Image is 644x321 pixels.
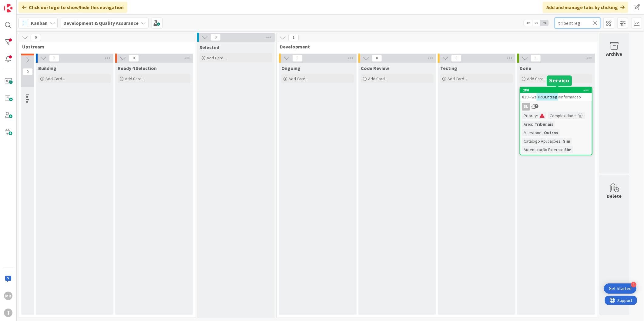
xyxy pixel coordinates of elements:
[607,192,622,200] div: Delete
[561,138,562,144] span: :
[38,65,56,71] span: Building
[18,2,127,13] div: Click our logo to show/hide this navigation
[524,20,532,26] span: 1x
[200,44,219,50] span: Selected
[522,129,542,136] div: Milestone
[4,4,12,12] img: Visit kanbanzone.com
[563,146,573,153] div: Sim
[22,68,33,75] span: 0
[631,282,636,287] div: 4
[604,283,636,294] div: Open Get Started checklist, remaining modules: 4
[558,94,581,100] span: aInformacao
[292,55,303,62] span: 0
[535,104,538,108] span: 9
[562,146,563,153] span: :
[542,129,542,136] span: :
[609,286,632,292] div: Get Started
[522,138,561,144] div: Catalogo Aplicações
[288,34,299,41] span: 1
[440,65,457,71] span: Testing
[368,76,387,81] span: Add Card...
[576,112,577,119] span: :
[31,19,48,27] span: Kanban
[451,55,461,62] span: 0
[522,121,532,127] div: Area
[49,55,59,62] span: 0
[537,93,558,100] mark: TRIBEntreg
[372,55,382,62] span: 0
[520,65,531,71] span: Done
[527,76,546,81] span: Add Card...
[543,2,628,13] div: Add and manage tabs by clicking
[63,20,139,26] b: Development & Quality Assurance
[289,76,308,81] span: Add Card...
[522,103,530,111] div: SL
[520,87,592,155] a: 280819 - wsTRIBEntregaInformacaoSLPriority:Complexidade:Area:TribunaisMilestone:OutrosCatalogo Ap...
[118,65,157,71] span: Ready 4 Selection
[562,138,572,144] div: Sim
[532,20,540,26] span: 2x
[522,112,537,119] div: Priority
[361,65,389,71] span: Code Review
[522,146,562,153] div: Autenticação Externa
[523,88,592,92] div: 280
[532,121,533,127] span: :
[548,112,576,119] div: Complexidade
[522,94,537,100] span: 819 - ws
[25,94,31,104] span: Info
[281,65,300,71] span: Ongoing
[533,121,555,127] div: Tribunais
[45,76,65,81] span: Add Card...
[531,55,541,62] span: 1
[4,309,12,317] div: T
[4,292,12,300] div: MR
[549,78,569,84] h5: Serviço
[31,34,41,41] span: 0
[280,44,589,50] span: Development
[13,1,28,8] span: Support
[448,76,467,81] span: Add Card...
[540,20,548,26] span: 3x
[22,44,187,50] span: Upstream
[520,88,592,101] div: 280819 - wsTRIBEntregaInformacao
[537,112,538,119] span: :
[555,18,600,28] input: Quick Filter...
[210,34,221,41] span: 0
[520,88,592,93] div: 280
[129,55,139,62] span: 0
[520,103,592,111] div: SL
[125,76,144,81] span: Add Card...
[542,129,560,136] div: Outros
[207,55,226,61] span: Add Card...
[606,50,622,58] div: Archive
